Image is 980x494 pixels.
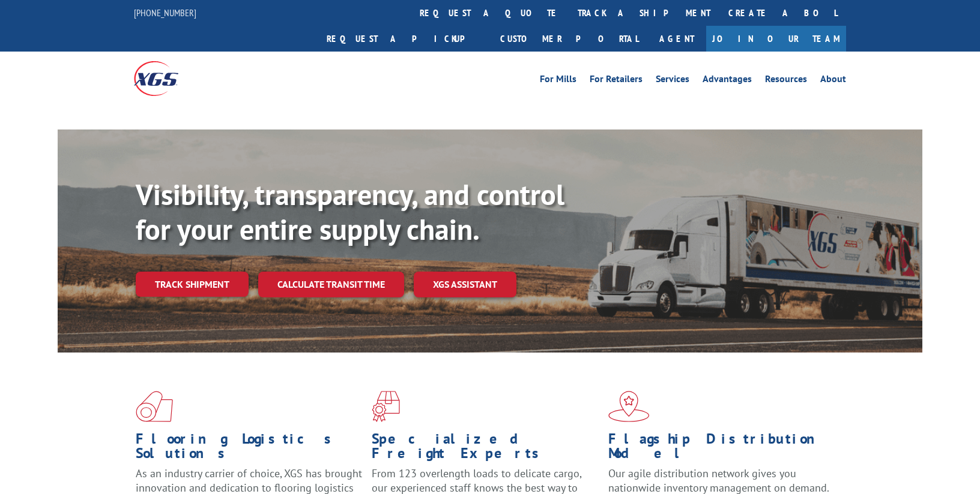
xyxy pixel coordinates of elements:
a: Track shipment [136,272,249,297]
a: Services [656,74,689,88]
a: Agent [647,26,706,52]
a: About [820,74,846,88]
a: [PHONE_NUMBER] [134,7,196,19]
a: XGS ASSISTANT [414,272,516,297]
img: xgs-icon-focused-on-flooring-red [372,391,400,422]
a: Request a pickup [318,26,491,52]
a: For Mills [540,74,576,88]
a: For Retailers [590,74,643,88]
a: Customer Portal [491,26,647,52]
a: Advantages [703,74,752,88]
img: xgs-icon-flagship-distribution-model-red [608,391,650,422]
a: Resources [765,74,807,88]
img: xgs-icon-total-supply-chain-intelligence-red [136,391,173,422]
b: Visibility, transparency, and control for your entire supply chain. [136,176,564,248]
h1: Flagship Distribution Model [608,432,835,466]
h1: Flooring Logistics Solutions [136,432,363,466]
h1: Specialized Freight Experts [372,432,599,466]
a: Calculate transit time [258,272,404,297]
a: Join Our Team [706,26,846,52]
